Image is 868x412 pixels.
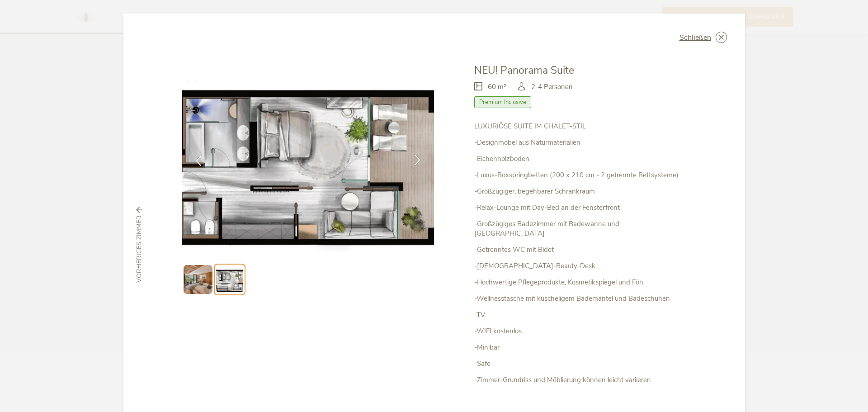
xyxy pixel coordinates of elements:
p: -Relax-Lounge mit Day-Bed an der Fensterfront [474,203,686,213]
p: -Eichenholzboden [474,154,686,164]
p: -Großzügiger, begehbarer Schrankraum [474,187,686,196]
p: -Hochwertige Pflegeprodukte, Kosmetikspiegel und Fön [474,278,686,287]
p: -Minibar [474,343,686,352]
img: NEU! Panorama Suite [182,63,434,252]
img: Preview [184,265,212,294]
img: Preview [216,266,243,293]
p: -[DEMOGRAPHIC_DATA]-Beauty-Desk [474,261,686,271]
p: -WIFI kostenlos [474,327,686,336]
p: -Wellnesstasche mit kuscheligem Bademantel und Badeschuhen [474,294,686,303]
span: Schließen [679,34,711,41]
span: 60 m² [488,82,506,92]
p: LUXURIÖSE SUITE IM CHALET-STIL [474,122,686,131]
span: vorheriges Zimmer [135,215,144,283]
span: Premium Inclusive [474,96,531,108]
p: -Großzügiges Badezimmer mit Badewanne und [GEOGRAPHIC_DATA] [474,219,686,238]
span: NEU! Panorama Suite [474,63,574,77]
p: -TV [474,310,686,320]
p: -Designmöbel aus Naturmaterialien [474,138,686,147]
span: 2-4 Personen [531,82,573,92]
p: -Luxus-Boxspringbetten (200 x 210 cm - 2 getrennte Bettsysteme) [474,170,686,180]
p: -Getrenntes WC mit Bidet [474,245,686,255]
